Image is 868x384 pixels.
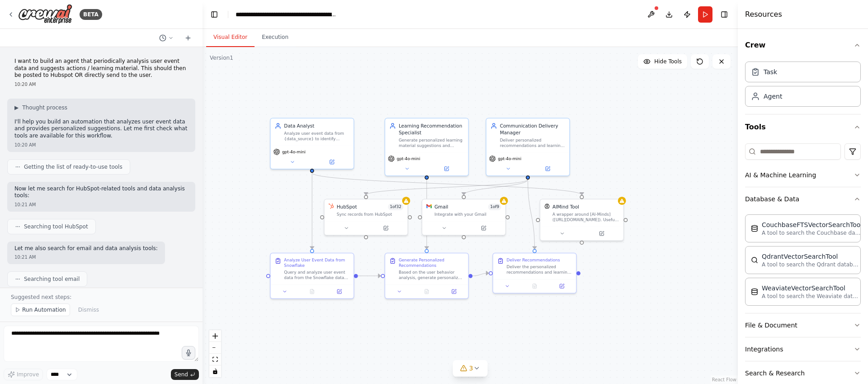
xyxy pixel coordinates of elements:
[236,10,337,19] nav: breadcrumb
[550,282,573,290] button: Open in side panel
[751,256,758,264] img: QdrantVectorSearchTool
[764,67,777,76] div: Task
[209,330,221,377] div: React Flow controls
[209,330,221,342] button: zoom in
[309,173,585,195] g: Edge from d8aadc43-c5fb-4b74-9980-0446b13f224f to b2be72b7-546a-433c-8144-41d3e0bc1241
[206,28,255,47] button: Visual Editor
[14,245,158,252] p: Let me also search for email and data analysis tools:
[270,253,354,299] div: Analyze User Event Data from SnowflakeQuery and analyze user event data from the Snowflake data w...
[284,270,349,280] div: Query and analyze user event data from the Snowflake data warehouse using natural language questi...
[399,137,464,148] div: Generate personalized learning material suggestions and actionable recommendations based on user ...
[156,33,177,43] button: Switch to previous chat
[764,92,782,101] div: Agent
[718,8,731,21] button: Hide right sidebar
[255,28,296,47] button: Execution
[298,288,326,296] button: No output available
[182,346,195,360] button: Click to speak your automation idea
[208,8,221,21] button: Hide left sidebar
[745,114,861,140] button: Tools
[762,220,862,229] div: CouchbaseFTSVectorSearchTool
[358,272,381,279] g: Edge from d8329949-7c34-47b1-ba34-594a1b5160f9 to 18eb410a-522f-42ca-b554-018f12c75648
[745,9,782,20] h4: Resources
[399,123,464,136] div: Learning Recommendation Specialist
[520,282,549,290] button: No output available
[423,180,430,249] g: Edge from 2fd26257-3393-42a1-9c90-ec4391883d33 to 18eb410a-522f-42ca-b554-018f12c75648
[14,104,19,111] span: ▶
[751,225,758,232] img: CouchbaseFTSVectorSearchTool
[17,371,39,378] span: Improve
[762,229,861,237] p: A tool to search the Couchbase database for relevant information on internal documents.
[422,199,506,235] div: GmailGmail1of9Integrate with your Gmail
[498,156,521,161] span: gpt-4o-mini
[14,254,158,261] div: 10:21 AM
[762,252,861,261] div: QdrantVectorSearchTool
[488,204,501,210] span: Number of enabled actions
[492,253,576,294] div: Deliver RecommendationsDeliver the personalized recommendations and learning materials to users t...
[500,137,566,148] div: Deliver personalized recommendations and learning materials to users through {delivery_method} (H...
[14,185,188,199] p: Now let me search for HubSpot-related tools and data analysis tools:
[385,253,469,299] div: Generate Personalized RecommendationsBased on the user behavior analysis, generate personalized l...
[11,294,192,301] p: Suggested next steps:
[762,261,861,268] p: A tool to search the Qdrant database for relevant information on internal documents.
[367,224,405,232] button: Open in side panel
[14,201,188,208] div: 10:21 AM
[270,118,354,169] div: Data AnalystAnalyze user event data from {data_source} to identify patterns, trends, and user beh...
[337,212,404,217] div: Sync records from HubSpot
[363,180,531,195] g: Edge from bc98943e-c071-425e-9cfd-ebcbb2889a3c to 43159bda-c83a-42b2-8bed-ffe79bea23a9
[638,54,687,69] button: Hide Tools
[762,293,861,300] p: A tool to search the Weaviate database for relevant information on internal documents.
[14,58,188,79] p: I want to build an agent that periodically analysis user event data and suggests actions / learni...
[396,156,420,161] span: gpt-4o-mini
[175,371,188,378] span: Send
[552,204,579,210] div: AIMind Tool
[762,284,861,293] div: WeaviateVectorSearchTool
[388,204,404,210] span: Number of enabled actions
[171,369,199,380] button: Send
[24,223,88,230] span: Searching tool HubSpot
[24,163,123,171] span: Getting the list of ready-to-use tools
[540,199,624,241] div: AIMindToolAIMind ToolA wrapper around [AI-Minds]([URL][DOMAIN_NAME]). Useful for when you need an...
[78,306,99,313] span: Dismiss
[434,204,448,210] div: Gmail
[14,119,188,140] p: I'll help you build an automation that analyzes user event data and provides personalized suggest...
[14,104,67,111] button: ▶Thought process
[22,306,66,313] span: Run Automation
[18,4,72,24] img: Logo
[524,180,538,249] g: Edge from bc98943e-c071-425e-9cfd-ebcbb2889a3c to b564d709-9cb9-4891-aa75-fe1244e6065e
[209,354,221,365] button: fit view
[209,342,221,354] button: zoom out
[745,58,861,114] div: Crew
[745,337,861,361] button: Integrations
[472,270,489,279] g: Edge from 18eb410a-522f-42ca-b554-018f12c75648 to b564d709-9cb9-4891-aa75-fe1244e6065e
[745,187,861,211] button: Database & Data
[745,33,861,58] button: Crew
[22,104,67,111] span: Thought process
[329,204,334,209] img: HubSpot
[284,257,349,268] div: Analyze User Event Data from Snowflake
[385,118,469,176] div: Learning Recommendation SpecialistGenerate personalized learning material suggestions and actiona...
[552,212,619,223] div: A wrapper around [AI-Minds]([URL][DOMAIN_NAME]). Useful for when you need answers to questions fr...
[412,288,441,296] button: No output available
[751,288,758,295] img: WeaviateVectorSearchTool
[434,212,501,217] div: Integrate with your Gmail
[442,288,465,296] button: Open in side panel
[80,9,102,20] div: BETA
[399,270,464,280] div: Based on the user behavior analysis, generate personalized learning material suggestions and acti...
[210,54,233,62] div: Version 1
[309,173,316,249] g: Edge from d8aadc43-c5fb-4b74-9980-0446b13f224f to d8329949-7c34-47b1-ba34-594a1b5160f9
[284,123,349,129] div: Data Analyst
[11,303,70,316] button: Run Automation
[507,257,560,263] div: Deliver Recommendations
[654,58,682,65] span: Hide Tools
[745,163,861,187] button: AI & Machine Learning
[464,224,502,232] button: Open in side panel
[745,313,861,337] button: File & Document
[712,377,736,382] a: React Flow attribution
[469,364,473,373] span: 3
[544,204,550,209] img: AIMindTool
[14,142,188,148] div: 10:20 AM
[24,275,80,283] span: Searching tool email
[4,369,43,380] button: Improve
[426,204,432,209] img: Gmail
[427,165,465,173] button: Open in side panel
